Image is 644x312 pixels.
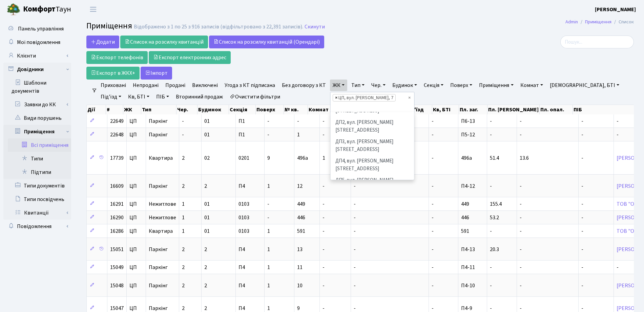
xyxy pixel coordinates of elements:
[149,201,176,207] span: Нежитлове
[267,264,270,271] span: 1
[123,105,141,114] th: ЖК
[323,117,325,125] span: -
[581,131,583,138] span: -
[182,154,185,162] span: 2
[256,105,284,114] th: Поверх
[238,117,245,125] span: П1
[129,118,143,124] span: ЦП
[204,200,210,208] span: 01
[7,3,20,16] img: logo.png
[520,305,522,312] span: -
[110,305,124,312] span: 15047
[141,67,172,80] button: Iмпорт
[297,214,305,221] span: 446
[520,154,529,162] span: 13.6
[331,136,413,155] li: ДП3, вул. [PERSON_NAME][STREET_ADDRESS]
[204,264,207,271] span: 2
[490,246,499,253] span: 20.3
[3,22,71,36] a: Панель управління
[520,282,522,289] span: -
[238,182,245,190] span: П4
[149,306,176,311] span: Паркінг
[130,80,161,91] a: Непродані
[182,182,185,190] span: 2
[354,214,356,221] span: -
[238,305,245,312] span: П4
[149,247,176,252] span: Паркінг
[461,200,469,208] span: 449
[129,306,143,311] span: ЦП
[238,264,245,271] span: П4
[87,105,106,114] th: Дії
[432,105,459,114] th: Кв, БТІ
[408,94,411,101] span: Видалити всі елементи
[560,36,634,48] input: Пошук...
[23,4,56,15] b: Комфорт
[129,155,143,161] span: ЦП
[331,175,413,194] li: ДП5, вул. [PERSON_NAME][STREET_ADDRESS]
[330,80,347,91] a: ЖК
[581,305,583,312] span: -
[238,200,249,208] span: 0103
[432,182,434,190] span: -
[204,131,210,138] span: 01
[98,80,129,91] a: Приховані
[297,246,303,253] span: 13
[86,67,140,80] a: Експорт в ЖКХ+
[110,117,124,125] span: 22649
[490,200,502,208] span: 155.4
[182,131,184,138] span: -
[149,283,176,288] span: Паркінг
[490,305,492,312] span: -
[149,155,176,161] span: Квартира
[3,49,71,63] a: Клієнти
[3,63,71,76] a: Довідники
[354,264,356,271] span: -
[267,246,270,253] span: 1
[354,305,356,312] span: -
[333,94,396,102] li: ЦП, вул. Джона Маккейна, 7
[3,36,71,49] a: Мої повідомлення
[461,214,469,221] span: 446
[369,80,388,91] a: Чер.
[297,227,305,235] span: 591
[110,200,124,208] span: 16291
[267,305,270,312] span: 1
[182,305,185,312] span: 2
[129,265,143,270] span: ЦП
[585,18,611,25] a: Приміщення
[110,182,124,190] span: 16609
[176,105,198,114] th: Чер.
[490,131,492,138] span: -
[490,154,499,162] span: 51.4
[198,105,229,114] th: Будинок
[323,154,325,162] span: 1
[8,138,71,152] a: Всі приміщення
[129,228,143,234] span: ЦП
[153,91,172,103] a: ПІБ
[209,36,324,48] a: Список на розсилку квитанцій (Орендарі)
[308,105,337,114] th: Комнат
[182,282,185,289] span: 2
[448,80,475,91] a: Поверх
[297,131,300,138] span: 1
[617,131,619,138] span: -
[490,282,492,289] span: -
[432,200,434,208] span: -
[490,182,492,190] span: -
[182,264,185,271] span: 2
[267,200,269,208] span: -
[297,264,303,271] span: 11
[18,25,64,32] span: Панель управління
[432,117,434,125] span: -
[476,80,516,91] a: Приміщення
[432,246,434,253] span: -
[520,246,522,253] span: -
[520,200,522,208] span: -
[297,182,303,190] span: 12
[297,154,308,162] span: 496а
[581,154,583,162] span: -
[581,214,583,221] span: -
[204,282,207,289] span: 2
[86,20,132,32] span: Приміщення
